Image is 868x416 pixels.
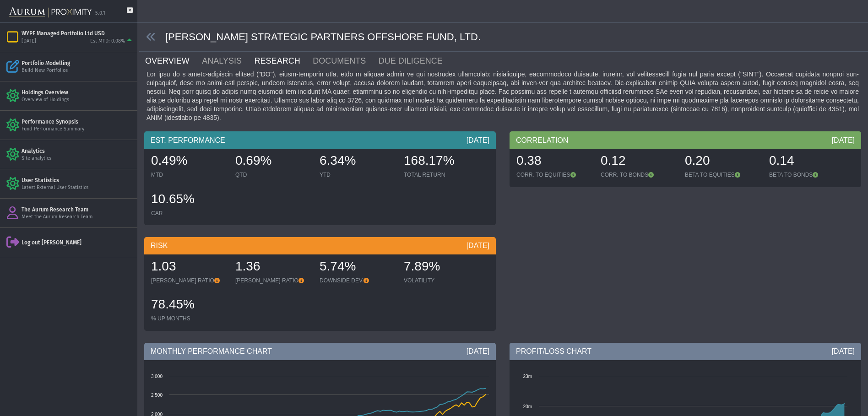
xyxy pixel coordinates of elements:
div: PROFIT/LOSS CHART [510,343,861,360]
div: BETA TO BONDS [769,171,844,178]
div: Build New Portfolios [22,67,134,74]
img: Aurum-Proximity%20white.svg [9,2,92,22]
div: MONTHLY PERFORMANCE CHART [144,343,496,360]
div: Holdings Overview [22,89,134,96]
div: 5.74% [320,258,395,277]
div: BETA TO EQUITIES [685,171,760,178]
div: Site analytics [22,155,134,162]
div: 78.45% [151,296,226,315]
div: YTD [320,171,395,178]
span: 0.69% [235,153,271,167]
div: 168.17% [404,152,479,171]
div: 0.20 [685,152,760,171]
div: CORRELATION [510,131,861,149]
div: 0.14 [769,152,844,171]
div: % UP MONTHS [151,315,226,322]
div: 5.0.1 [95,10,105,17]
a: OVERVIEW [144,52,201,70]
div: DOWNSIDE DEV. [320,277,395,284]
div: [PERSON_NAME] RATIO [235,277,310,284]
div: CAR [151,210,226,217]
text: 20m [523,404,532,409]
a: ANALYSIS [201,52,253,70]
div: TOTAL RETURN [404,171,479,178]
div: [PERSON_NAME] RATIO [151,277,226,284]
div: QTD [235,171,310,178]
div: Performance Synopsis [22,118,134,125]
div: VOLATILITY [404,277,479,284]
a: DUE DILIGENCE [378,52,455,70]
div: [DATE] [22,38,36,45]
div: 6.34% [320,152,395,171]
div: MTD [151,171,226,178]
div: 0.12 [601,152,676,171]
div: [DATE] [832,346,855,357]
a: RESEARCH [254,52,312,70]
div: [DATE] [467,241,489,251]
div: Est MTD: 0.08% [90,38,125,45]
a: DOCUMENTS [312,52,378,70]
div: 1.03 [151,258,226,277]
div: Analytics [22,147,134,155]
div: Log out [PERSON_NAME] [22,239,134,246]
div: [DATE] [832,135,855,146]
span: 0.38 [516,153,542,167]
text: 2 500 [151,393,163,398]
div: The Aurum Research Team [22,206,134,213]
div: Overview of Holdings [22,97,134,103]
div: Portfolio Modelling [22,59,134,67]
div: Lor ipsu do s ametc-adipiscin elitsed ("DO"), eiusm-temporin utla, etdo m aliquae admin ve qui no... [144,70,861,122]
div: Latest External User Statistics [22,184,134,191]
div: CORR. TO EQUITIES [516,171,591,178]
div: Fund Performance Summary [22,126,134,133]
text: 23m [523,374,532,379]
div: 1.36 [235,258,310,277]
div: RISK [144,237,496,254]
div: 10.65% [151,190,226,210]
text: 3 000 [151,374,163,379]
span: 0.49% [151,153,187,167]
div: CORR. TO BONDS [601,171,676,178]
div: Meet the Aurum Research Team [22,214,134,221]
div: EST. PERFORMANCE [144,131,496,149]
div: WYPF Managed Portfolio Ltd USD [22,30,134,37]
div: 7.89% [404,258,479,277]
div: User Statistics [22,177,134,184]
div: [PERSON_NAME] STRATEGIC PARTNERS OFFSHORE FUND, LTD. [139,23,868,52]
div: [DATE] [467,346,489,357]
div: [DATE] [467,135,489,146]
